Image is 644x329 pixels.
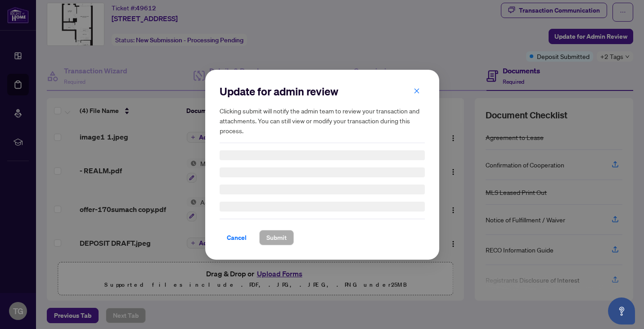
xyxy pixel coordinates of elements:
h2: Update for admin review [220,84,425,99]
button: Open asap [608,297,635,324]
button: Cancel [220,230,254,245]
span: Cancel [227,230,247,245]
h5: Clicking submit will notify the admin team to review your transaction and attachments. You can st... [220,106,425,135]
span: close [414,87,420,94]
button: Submit [259,230,294,245]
